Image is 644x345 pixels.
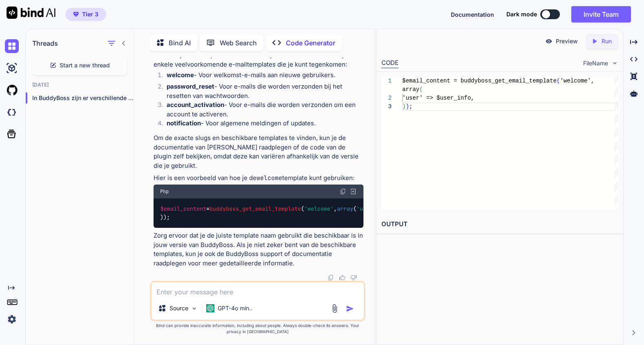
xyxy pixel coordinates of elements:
[169,304,188,312] p: Source
[167,119,201,127] strong: notification
[160,82,363,100] li: - Voor e-mails die worden verzonden bij het resetten van wachtwoorden.
[611,60,618,67] img: chevron down
[409,103,412,110] span: ;
[350,274,357,281] img: dislike
[328,274,334,281] img: copy
[340,188,346,195] img: copy
[402,95,474,101] span: 'user' => $user_info,
[5,105,19,119] img: darkCloudIdeIcon
[419,86,423,93] span: (
[406,103,409,110] span: )
[560,78,594,84] span: 'welcome',
[160,119,363,130] li: - Voor algemene meldingen of updates.
[402,78,557,84] span: $email_content = buddyboss_get_email_template
[154,174,363,183] p: Hier is een voorbeeld van hoe je de template kunt gebruiken:
[402,86,419,93] span: array
[350,188,357,195] img: Open in Browser
[583,59,608,67] span: FileName
[26,82,134,88] h2: [DATE]
[402,103,406,110] span: )
[304,205,334,213] span: 'welcome'
[167,101,224,109] strong: account_activation
[150,323,365,335] p: Bind can provide inaccurate information, including about people. Always double-check its answers....
[451,10,494,19] button: Documentation
[167,82,214,90] strong: password_reset
[32,94,134,102] p: In BuddyBoss zijn er verschillende e-mai...
[160,188,169,195] span: Php
[82,10,98,18] span: Tier 3
[5,312,19,326] img: settings
[209,205,301,213] span: buddyboss_get_email_template
[381,94,392,102] div: 2
[286,38,335,48] p: Code Generator
[60,61,110,69] span: Start a new thread
[160,100,363,119] li: - Voor e-mails die worden verzonden om een account te activeren.
[5,83,19,97] img: githubLight
[346,305,354,313] img: icon
[451,11,494,18] span: Documentation
[65,8,106,21] button: premiumTier 3
[602,37,612,45] p: Run
[357,205,376,213] span: 'user'
[557,78,560,84] span: (
[73,12,79,17] img: premium
[160,205,419,221] code: = ( , ( => , ));
[160,205,206,213] span: $email_content
[381,58,399,68] div: CODE
[545,38,553,45] img: preview
[330,304,339,313] img: attachment
[506,10,537,18] span: Dark mode
[154,134,363,170] p: Om de exacte slugs en beschikbare templates te vinden, kun je de documentatie van [PERSON_NAME] r...
[220,38,257,48] p: Web Search
[337,205,353,213] span: array
[191,305,198,312] img: Pick Models
[218,304,252,312] p: GPT-4o min..
[5,39,19,53] img: chat
[377,215,623,234] h2: OUTPUT
[7,7,56,19] img: Bind AI
[381,77,392,85] div: 1
[154,231,363,268] p: Zorg ervoor dat je de juiste template naam gebruikt die beschikbaar is in jouw versie van BuddyBo...
[571,6,631,22] button: Invite Team
[339,274,345,281] img: like
[206,304,214,312] img: GPT-4o mini
[5,61,19,75] img: ai-studio
[169,38,191,48] p: Bind AI
[256,174,282,182] code: welcome
[556,37,578,45] p: Preview
[381,102,392,111] div: 3
[160,71,363,82] li: - Voor welkomst-e-mails aan nieuwe gebruikers.
[32,38,58,48] h1: Threads
[167,71,194,79] strong: welcome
